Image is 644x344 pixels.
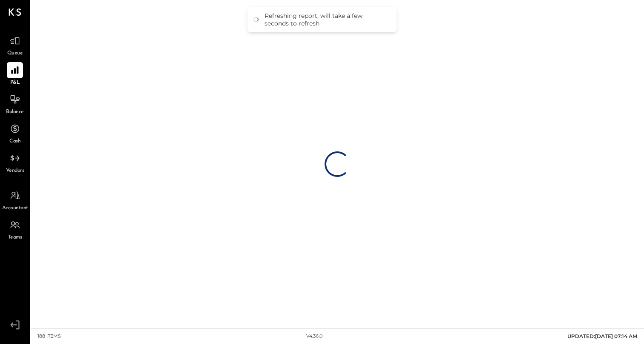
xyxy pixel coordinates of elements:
[0,33,29,57] a: Queue
[0,121,29,145] a: Cash
[6,108,24,116] span: Balance
[0,62,29,87] a: P&L
[0,150,29,175] a: Vendors
[0,217,29,242] a: Teams
[0,91,29,116] a: Balance
[2,205,28,212] span: Accountant
[7,50,23,57] span: Queue
[567,333,637,339] span: UPDATED: [DATE] 07:14 AM
[8,234,22,242] span: Teams
[9,138,20,145] span: Cash
[10,79,20,87] span: P&L
[306,333,322,340] div: v 4.36.0
[37,333,61,340] div: 188 items
[6,167,24,175] span: Vendors
[0,188,29,212] a: Accountant
[264,12,388,27] div: Refreshing report, will take a few seconds to refresh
